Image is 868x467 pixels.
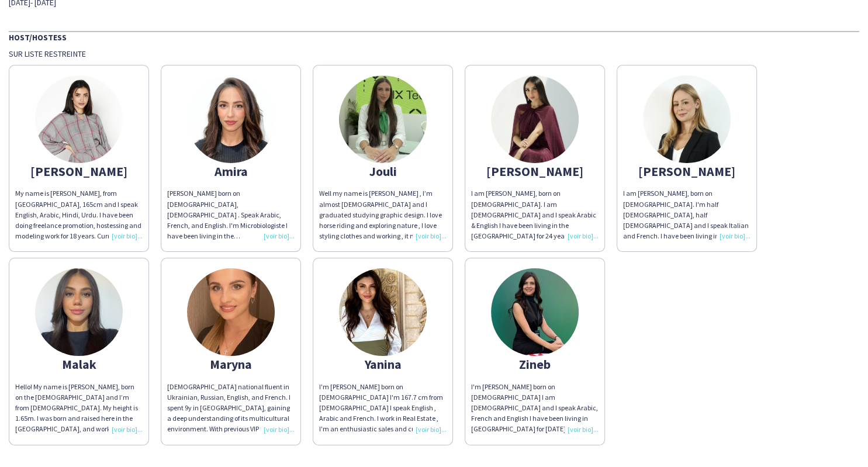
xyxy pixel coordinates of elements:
[187,75,275,163] img: thumb-6582a0cdb5742.jpeg
[319,359,447,369] div: Yanina
[339,268,427,356] img: thumb-652e711b4454b.jpeg
[187,268,275,356] img: thumb-671b7c58dfd28.jpeg
[9,49,859,59] div: Sur liste restreinte
[35,75,123,163] img: thumb-65aa2df93c2ff.jpeg
[35,268,123,356] img: thumb-670adb23170e3.jpeg
[167,359,295,369] div: Maryna
[15,188,143,241] div: My name is [PERSON_NAME], from [GEOGRAPHIC_DATA], 165cm and I speak English, Arabic, Hindi, Urdu....
[491,75,579,163] img: thumb-1667231339635fee6b95e01.jpeg
[319,166,447,177] div: Jouli
[623,188,751,241] div: I am [PERSON_NAME], born on [DEMOGRAPHIC_DATA]. I'm half [DEMOGRAPHIC_DATA], half [DEMOGRAPHIC_DA...
[623,166,751,177] div: [PERSON_NAME]
[491,268,579,356] img: thumb-8fa862a2-4ba6-4d8c-b812-4ab7bb08ac6d.jpg
[167,382,295,435] div: [DEMOGRAPHIC_DATA] national fluent in Ukrainian, Russian, English, and French. I spent 9y in [GEO...
[643,75,731,163] img: thumb-68a42ce4d990e.jpeg
[15,359,143,369] div: Malak
[9,31,859,43] div: Host/Hostess
[471,382,599,435] div: I'm [PERSON_NAME] born on [DEMOGRAPHIC_DATA] I am [DEMOGRAPHIC_DATA] and I speak Arabic, French a...
[471,166,599,177] div: [PERSON_NAME]
[15,166,143,177] div: [PERSON_NAME]
[167,166,295,177] div: Amira
[471,189,597,251] span: I am [PERSON_NAME], born on [DEMOGRAPHIC_DATA]. I am [DEMOGRAPHIC_DATA] and I speak Arabic & Engl...
[471,359,599,369] div: Zineb
[339,75,427,163] img: thumb-3d0b2553-6c45-4a29-9489-c0299c010989.jpg
[167,188,295,241] div: [PERSON_NAME] born on [DEMOGRAPHIC_DATA], [DEMOGRAPHIC_DATA] . Speak Arabic, French, and English....
[319,188,447,241] div: Well my name is [PERSON_NAME] , I’m almost [DEMOGRAPHIC_DATA] and I graduated studying graphic de...
[15,382,143,435] div: Hello! My name is [PERSON_NAME], born on the [DEMOGRAPHIC_DATA] and I’m from [DEMOGRAPHIC_DATA]. ...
